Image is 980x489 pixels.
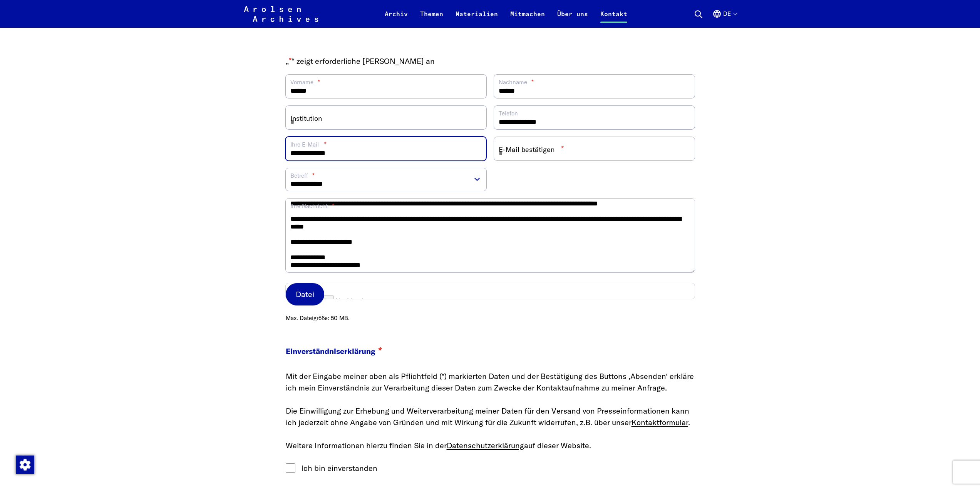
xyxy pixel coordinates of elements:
[504,9,551,28] a: Mitmachen
[286,330,695,363] legend: Einverständniserklärung
[286,283,324,305] label: Datei
[632,417,688,427] a: Kontaktformular
[286,309,695,323] span: Max. Dateigröße: 50 MB.
[286,55,695,67] p: „ “ zeigt erforderliche [PERSON_NAME] an
[447,441,524,450] a: Datenschutzerklärung
[16,456,34,474] img: Zustimmung ändern
[286,368,695,454] div: Mit der Eingabe meiner oben als Pflichtfeld (*) markierten Daten und der Bestätigung des Buttons ...
[301,462,377,474] label: Ich bin einverstanden
[414,9,449,28] a: Themen
[379,9,414,28] a: Archiv
[379,5,633,23] nav: Primär
[551,9,594,28] a: Über uns
[449,9,504,28] a: Materialien
[594,9,633,28] a: Kontakt
[15,455,34,474] div: Zustimmung ändern
[712,9,737,28] button: Deutsch, Sprachauswahl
